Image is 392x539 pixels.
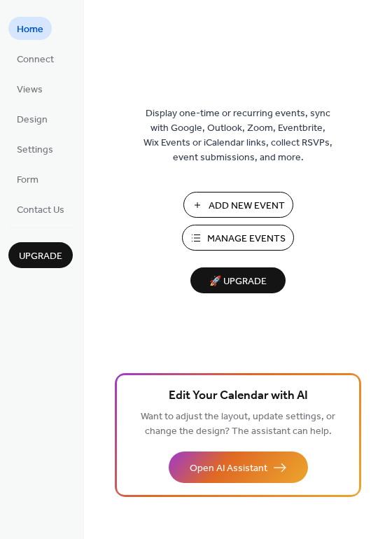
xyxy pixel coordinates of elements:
[8,107,56,130] a: Design
[17,113,48,127] span: Design
[8,167,47,190] a: Form
[17,22,43,37] span: Home
[207,232,286,246] span: Manage Events
[8,77,51,100] a: Views
[19,249,62,264] span: Upgrade
[143,106,332,165] span: Display one-time or recurring events, sync with Google, Outlook, Zoom, Eventbrite, Wix Events or ...
[182,225,294,251] button: Manage Events
[190,461,267,476] span: Open AI Assistant
[141,407,335,441] span: Want to adjust the layout, update settings, or change the design? The assistant can help.
[8,137,62,160] a: Settings
[8,197,73,220] a: Contact Us
[169,386,308,406] span: Edit Your Calendar with AI
[8,17,52,40] a: Home
[17,52,54,67] span: Connect
[199,272,277,291] span: 🚀 Upgrade
[17,203,64,218] span: Contact Us
[8,47,62,70] a: Connect
[17,173,38,188] span: Form
[17,83,43,97] span: Views
[169,451,308,483] button: Open AI Assistant
[209,199,285,213] span: Add New Event
[17,143,53,157] span: Settings
[8,242,73,268] button: Upgrade
[190,267,286,293] button: 🚀 Upgrade
[183,192,293,218] button: Add New Event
